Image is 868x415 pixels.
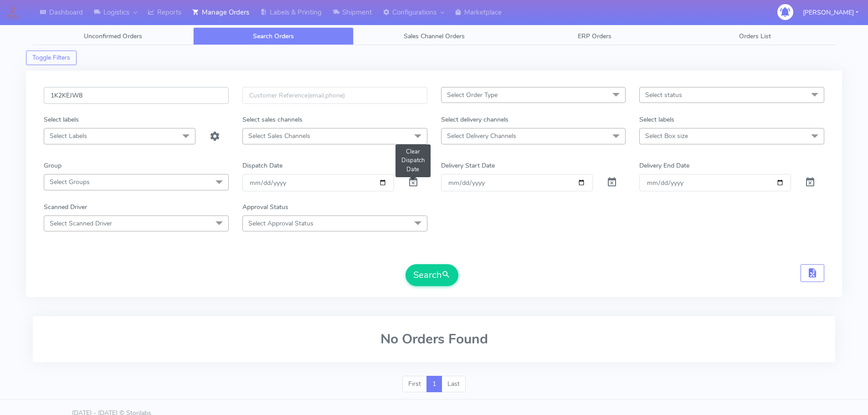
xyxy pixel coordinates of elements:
span: Select Delivery Channels [447,132,516,140]
span: Select Box size [645,132,688,140]
label: Select delivery channels [441,115,508,124]
label: Delivery Start Date [441,161,495,170]
label: Select sales channels [242,115,303,124]
span: Select Scanned Driver [50,219,112,228]
label: Group [44,161,62,170]
span: Select status [645,91,682,99]
a: 1 [426,376,442,392]
span: Orders List [739,32,771,41]
input: Order Id [44,87,229,104]
button: Toggle Filters [26,51,77,65]
span: Unconfirmed Orders [84,32,142,41]
label: Select labels [639,115,674,124]
span: Select Order Type [447,91,498,99]
span: Select Groups [50,178,90,186]
label: Approval Status [242,202,288,212]
span: Select Sales Channels [248,132,310,140]
span: Select Approval Status [248,219,313,228]
span: ERP Orders [578,32,611,41]
span: Search Orders [253,32,294,41]
label: Scanned Driver [44,202,87,212]
span: Select Labels [50,132,87,140]
label: Select labels [44,115,79,124]
button: Search [406,264,458,286]
input: Customer Reference(email,phone) [242,87,427,104]
span: Sales Channel Orders [404,32,465,41]
button: [PERSON_NAME] [796,3,865,22]
h2: No Orders Found [44,332,824,347]
label: Dispatch Date [242,161,282,170]
label: Delivery End Date [639,161,689,170]
ul: Tabs [33,27,835,45]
